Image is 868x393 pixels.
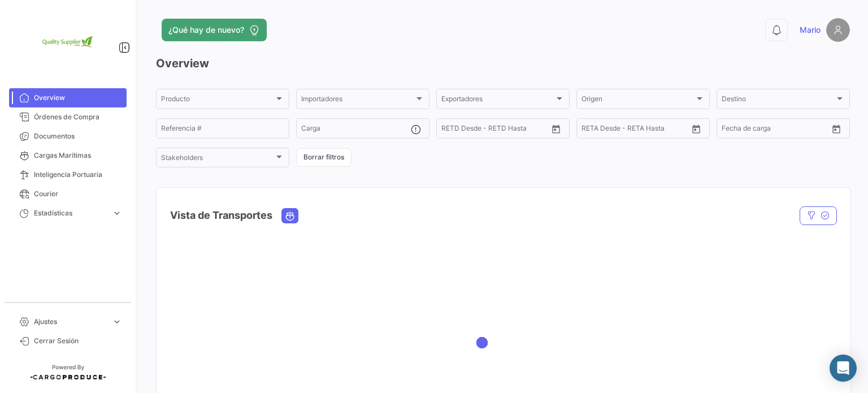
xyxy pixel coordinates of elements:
[34,131,122,141] span: Documentos
[170,208,272,223] h4: Vista de Transportes
[34,170,122,180] span: Inteligencia Portuaria
[301,97,414,105] span: Importadores
[34,189,122,199] span: Courier
[112,317,122,327] span: expand_more
[581,97,695,105] span: Origen
[161,156,274,163] span: Stakeholders
[156,55,850,71] h3: Overview
[610,126,661,134] input: Hasta
[168,24,244,36] span: ¿Qué hay de nuevo?
[34,336,122,346] span: Cerrar Sesión
[34,93,122,103] span: Overview
[9,127,127,146] a: Documentos
[296,148,351,167] button: Borrar filtros
[830,355,857,382] div: Abrir Intercom Messenger
[9,88,127,107] a: Overview
[282,209,298,223] button: Ocean
[441,97,554,105] span: Exportadores
[470,126,520,134] input: Hasta
[40,14,96,70] img: 2e1e32d8-98e2-4bbc-880e-a7f20153c351.png
[826,18,850,42] img: placeholder-user.png
[828,120,845,137] button: Open calendar
[441,126,462,134] input: Desde
[161,97,274,105] span: Producto
[688,120,705,137] button: Open calendar
[9,146,127,165] a: Cargas Marítimas
[722,126,742,134] input: Desde
[9,165,127,184] a: Inteligencia Portuaria
[581,126,602,134] input: Desde
[548,120,565,137] button: Open calendar
[34,112,122,122] span: Órdenes de Compra
[162,19,267,41] button: ¿Qué hay de nuevo?
[34,317,107,327] span: Ajustes
[34,150,122,161] span: Cargas Marítimas
[34,208,107,218] span: Estadísticas
[112,208,122,218] span: expand_more
[800,24,821,36] span: Mario
[750,126,801,134] input: Hasta
[9,184,127,204] a: Courier
[9,107,127,127] a: Órdenes de Compra
[722,97,835,105] span: Destino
